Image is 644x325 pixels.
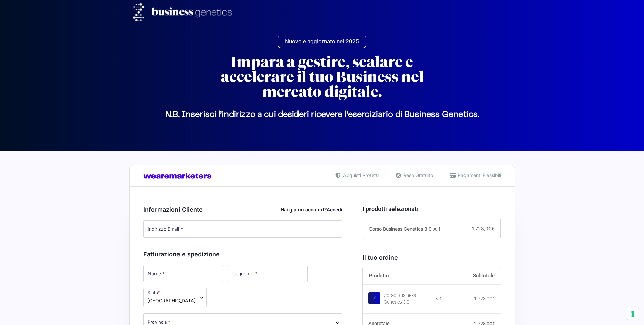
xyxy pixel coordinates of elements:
h3: Il tuo ordine [363,253,501,262]
h3: Informazioni Cliente [143,205,343,214]
span: Corso Business Genetics 3.0 [369,226,432,232]
a: Accedi [327,207,342,212]
input: Nome * [143,265,223,282]
span: 1 [438,226,440,232]
span: 1.728,00 [472,226,495,231]
span: Nuovo e aggiornato nel 2025 [285,39,359,44]
bdi: 1.728,00 [474,296,495,301]
div: Hai già un account? [281,206,342,213]
h3: Fatturazione e spedizione [143,250,343,259]
span: Acquisti Protetti [341,172,379,179]
span: Stato [143,288,207,307]
span: Pagamenti Flessibili [456,172,501,179]
input: Cognome * [228,265,308,282]
span: Italia [147,297,196,304]
strong: × 1 [435,296,442,302]
a: Nuovo e aggiornato nel 2025 [278,35,366,48]
div: Corso Business Genetics 3.0 [384,292,431,306]
span: € [492,226,495,231]
h2: Impara a gestire, scalare e accelerare il tuo Business nel mercato digitale. [200,55,444,99]
span: Reso Gratuito [402,172,433,179]
span: € [492,296,495,301]
input: Indirizzo Email * [143,220,343,238]
th: Subtotale [442,267,501,285]
th: Prodotto [363,267,442,285]
button: Le tue preferenze relative al consenso per le tecnologie di tracciamento [627,308,639,320]
h3: I prodotti selezionati [363,204,501,214]
img: Corso Business Genetics 3.0 [368,292,380,304]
